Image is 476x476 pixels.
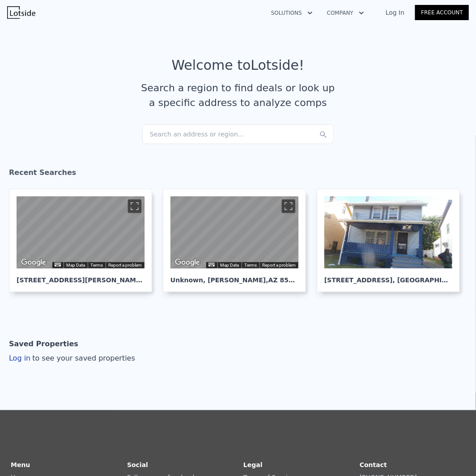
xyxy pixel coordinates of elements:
[172,57,305,73] div: Welcome to Lotside !
[142,124,334,144] div: Search an address or region...
[375,8,415,17] a: Log In
[9,189,159,292] a: Map [STREET_ADDRESS][PERSON_NAME], [GEOGRAPHIC_DATA]
[173,257,202,268] a: Open this area in Google Maps (opens a new window)
[173,257,202,268] img: Google
[415,5,469,20] a: Free Account
[19,257,48,268] img: Google
[66,262,85,268] button: Map Data
[324,268,452,285] div: [STREET_ADDRESS] , [GEOGRAPHIC_DATA]
[127,461,148,468] strong: Social
[108,263,142,268] a: Report a problem
[320,5,371,21] button: Company
[360,461,387,468] strong: Contact
[262,263,296,268] a: Report a problem
[11,461,30,468] strong: Menu
[90,263,103,268] a: Terms (opens in new tab)
[317,189,467,292] a: [STREET_ADDRESS], [GEOGRAPHIC_DATA]
[208,263,215,267] button: Keyboard shortcuts
[163,189,313,292] a: Map Unknown, [PERSON_NAME],AZ 85295
[243,461,263,468] strong: Legal
[170,196,298,268] div: Street View
[19,257,48,268] a: Open this area in Google Maps (opens a new window)
[17,196,144,268] div: Map
[55,263,61,267] button: Keyboard shortcuts
[17,196,144,268] div: Street View
[244,263,257,268] a: Terms (opens in new tab)
[282,200,295,213] button: Toggle fullscreen view
[17,268,144,285] div: [STREET_ADDRESS][PERSON_NAME] , [GEOGRAPHIC_DATA]
[170,268,298,285] div: Unknown , [PERSON_NAME]
[9,160,467,189] div: Recent Searches
[9,353,135,364] div: Log in
[170,196,298,268] div: Map
[9,335,78,353] div: Saved Properties
[264,5,320,21] button: Solutions
[7,6,35,19] img: Lotside
[138,81,338,110] div: Search a region to find deals or look up a specific address to analyze comps
[30,354,135,362] span: to see your saved properties
[220,262,239,268] button: Map Data
[128,200,141,213] button: Toggle fullscreen view
[266,276,302,284] span: , AZ 85295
